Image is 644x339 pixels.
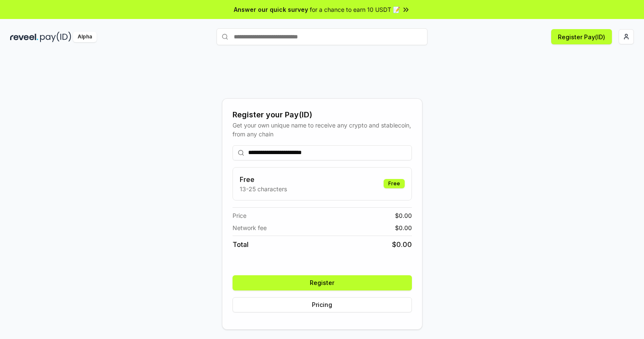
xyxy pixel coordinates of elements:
[395,211,412,220] span: $ 0.00
[233,211,246,220] span: Price
[233,275,412,290] button: Register
[233,297,412,312] button: Pricing
[392,239,412,250] span: $ 0.00
[233,223,267,232] span: Network fee
[73,32,97,42] div: Alpha
[233,109,412,121] div: Register your Pay(ID)
[233,121,412,138] div: Get your own unique name to receive any crypto and stablecoin, from any chain
[10,32,38,42] img: reveel_dark
[551,29,612,44] button: Register Pay(ID)
[310,5,400,14] span: for a chance to earn 10 USDT 📝
[395,223,412,232] span: $ 0.00
[233,239,249,250] span: Total
[234,5,308,14] span: Answer our quick survey
[40,32,71,42] img: pay_id
[384,179,405,188] div: Free
[240,184,287,193] p: 13-25 characters
[240,174,287,184] h3: Free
